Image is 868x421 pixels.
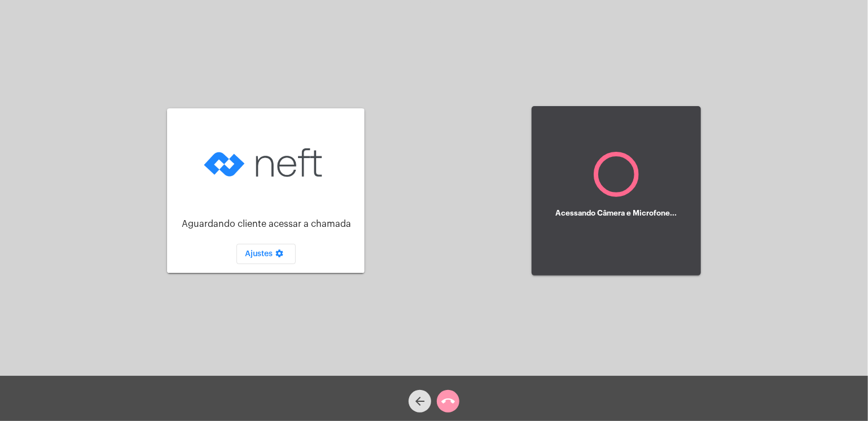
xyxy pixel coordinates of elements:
[441,394,455,408] mat-icon: call_end
[246,250,287,258] span: Ajustes
[273,249,287,262] mat-icon: settings
[236,244,296,264] button: Ajustes
[413,394,427,408] mat-icon: arrow_back
[182,219,356,229] p: Aguardando cliente acessar a chamada
[201,130,331,195] img: logo-neft-novo-2.png
[556,209,677,217] h5: Acessando Câmera e Microfone...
